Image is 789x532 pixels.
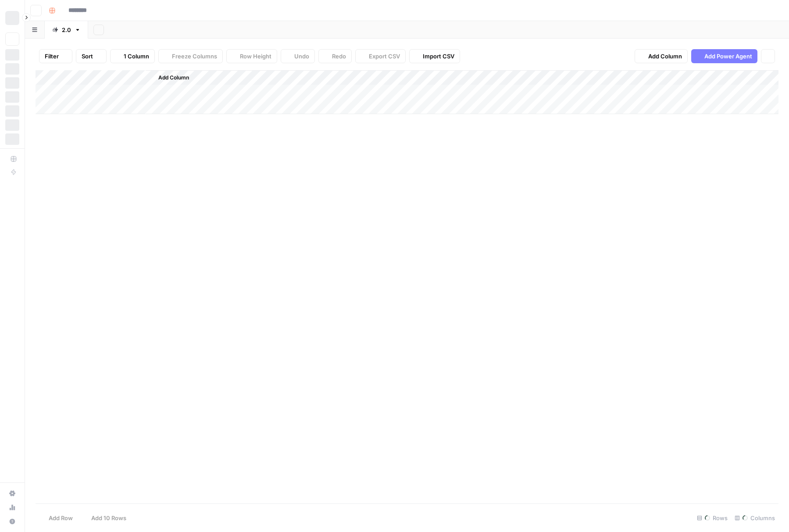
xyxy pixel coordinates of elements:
button: Add 10 Rows [78,511,132,525]
span: Add 10 Rows [91,514,126,522]
button: Add Row [36,511,78,525]
span: Add Column [648,52,682,61]
button: Undo [281,49,315,63]
span: Row Height [240,52,271,61]
button: Row Height [226,49,277,63]
button: Add Column [147,72,193,83]
button: Add Column [635,49,688,63]
span: Import CSV [423,52,454,61]
span: Add Column [158,74,189,82]
span: Filter [45,52,59,61]
span: Sort [82,52,93,61]
button: Help + Support [5,514,19,528]
button: Sort [76,49,107,63]
span: Redo [332,52,346,61]
span: Export CSV [369,52,400,61]
span: Freeze Columns [172,52,217,61]
button: Redo [318,49,352,63]
button: Import CSV [409,49,460,63]
a: Usage [5,500,19,514]
div: Rows [693,511,731,525]
button: Export CSV [355,49,406,63]
span: Undo [294,52,309,61]
a: Settings [5,486,19,500]
button: Freeze Columns [158,49,223,63]
button: 1 Column [110,49,155,63]
span: Add Row [49,514,73,522]
button: Filter [39,49,72,63]
div: 2.0 [62,25,71,34]
span: Add Power Agent [704,52,752,61]
span: 1 Column [124,52,149,61]
a: 2.0 [45,21,88,39]
button: Add Power Agent [691,49,757,63]
div: Columns [731,511,778,525]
